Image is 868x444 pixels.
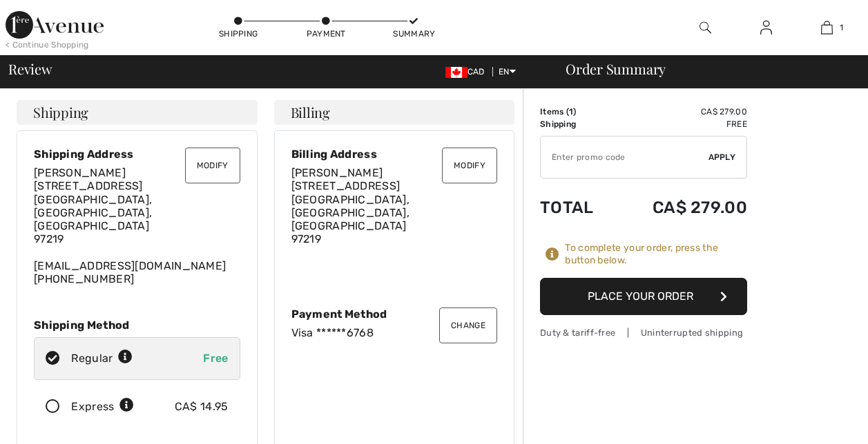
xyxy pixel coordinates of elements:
span: 1 [569,107,573,117]
span: 1 [840,21,843,34]
div: Shipping Method [34,319,240,332]
div: Regular [71,350,133,367]
span: Apply [708,151,736,163]
div: CA$ 14.95 [175,398,229,415]
span: EN [499,67,516,77]
td: Items ( ) [540,105,615,118]
a: Sign In [749,19,783,37]
button: Place Your Order [540,278,747,315]
td: Total [540,184,615,231]
td: CA$ 279.00 [615,184,747,231]
img: 1ère Avenue [6,11,104,39]
td: Shipping [540,118,615,130]
div: Express [71,398,134,415]
div: Shipping Address [34,148,240,161]
span: [STREET_ADDRESS] [GEOGRAPHIC_DATA], [GEOGRAPHIC_DATA], [GEOGRAPHIC_DATA] 97219 [34,179,152,245]
td: CA$ 279.00 [615,105,747,118]
div: Shipping [218,28,259,40]
div: To complete your order, press the button below. [565,242,747,267]
span: Free [203,352,228,365]
div: Payment Method [291,307,498,321]
a: 1 [797,19,856,36]
span: [PERSON_NAME] [291,166,383,179]
span: CAD [445,67,490,77]
img: Canadian Dollar [445,67,467,78]
span: Review [8,62,52,76]
div: [EMAIL_ADDRESS][DOMAIN_NAME] [PHONE_NUMBER] [34,166,240,285]
input: Promo code [541,137,708,178]
div: < Continue Shopping [6,39,89,51]
div: Order Summary [549,62,860,76]
span: Shipping [33,105,88,119]
div: Summary [393,28,434,40]
td: Free [615,118,747,130]
div: Billing Address [291,148,498,161]
span: [PERSON_NAME] [34,166,126,179]
span: [STREET_ADDRESS] [GEOGRAPHIC_DATA], [GEOGRAPHIC_DATA], [GEOGRAPHIC_DATA] 97219 [291,179,409,245]
div: Payment [305,28,347,40]
button: Modify [185,148,240,183]
img: My Bag [821,19,833,36]
span: Billing [291,105,330,119]
img: search the website [700,19,711,36]
div: Duty & tariff-free | Uninterrupted shipping [540,326,747,339]
button: Modify [442,148,497,183]
button: Change [439,307,497,343]
img: My Info [760,19,772,36]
